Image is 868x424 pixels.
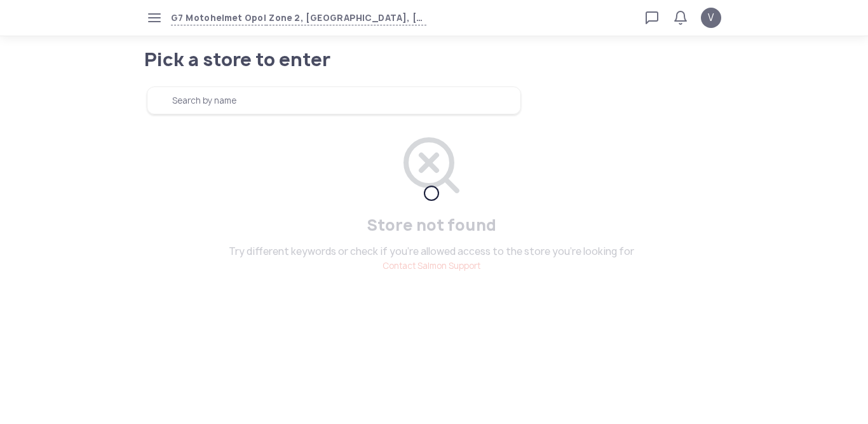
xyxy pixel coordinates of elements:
[708,10,714,25] span: V
[171,11,426,25] button: G7 Motohelmet OpolZone 2, [GEOGRAPHIC_DATA], [GEOGRAPHIC_DATA], Misamis Oriental
[701,8,721,28] button: V
[144,51,471,69] h1: Pick a store to enter
[171,11,266,25] span: G7 Motohelmet Opol
[266,11,426,25] span: Zone 2, [GEOGRAPHIC_DATA], [GEOGRAPHIC_DATA], Misamis Oriental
